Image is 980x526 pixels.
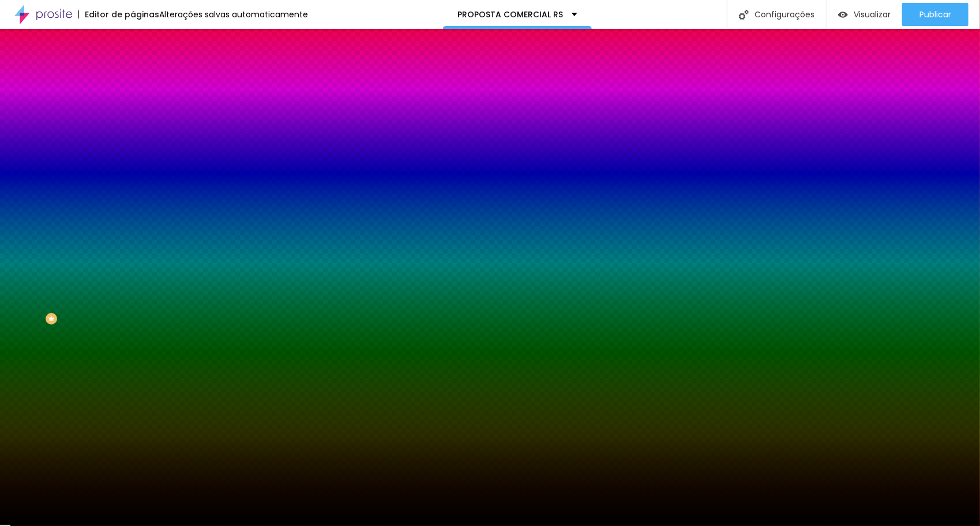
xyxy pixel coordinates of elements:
button: Visualizar [827,3,902,26]
button: Publicar [902,3,968,26]
span: Visualizar [854,10,891,19]
p: PROPOSTA COMERCIAL RS [457,10,563,18]
span: Publicar [919,10,951,19]
img: Icone [739,10,749,20]
div: Editor de páginas [78,10,159,18]
div: Alterações salvas automaticamente [159,10,308,18]
img: view-1.svg [838,10,848,20]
